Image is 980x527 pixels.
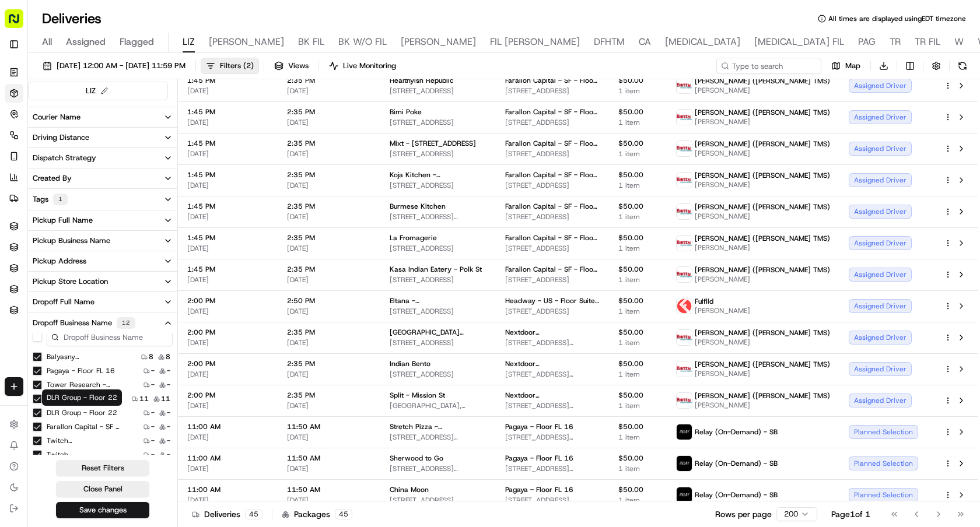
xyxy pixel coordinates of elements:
[954,35,964,49] span: W
[754,35,844,49] span: [MEDICAL_DATA] FIL
[187,296,268,305] span: 2:00 PM
[324,58,401,74] button: Live Monitoring
[187,170,268,180] span: 1:45 PM
[390,275,487,284] span: [STREET_ADDRESS]
[505,496,600,505] span: [STREET_ADDRESS][US_STATE]
[505,359,600,368] span: Nextdoor ([GEOGRAPHIC_DATA]) - Floor 1st
[28,189,177,210] button: Tags1
[390,370,487,379] span: [STREET_ADDRESS]
[505,76,600,85] span: Farallon Capital - SF - Floor Floor 19
[390,86,487,96] span: [STREET_ADDRESS]
[282,508,352,520] div: Packages
[287,391,371,400] span: 2:35 PM
[505,212,600,222] span: [STREET_ADDRESS]
[505,454,573,463] span: Pagaya - Floor FL 16
[287,496,371,505] span: [DATE]
[12,230,21,240] div: 📗
[677,236,692,251] img: betty.jpg
[167,450,170,459] span: -
[187,244,268,253] span: [DATE]
[915,35,940,49] span: TR FIL
[618,265,657,274] span: $50.00
[187,401,268,410] span: [DATE]
[618,307,657,316] span: 1 item
[695,202,830,212] span: [PERSON_NAME] ([PERSON_NAME] TMS)
[287,149,371,159] span: [DATE]
[618,485,657,494] span: $50.00
[858,35,876,49] span: PAG
[94,224,192,245] a: 💻API Documentation
[505,107,600,117] span: Farallon Capital - SF - Floor Floor 19
[47,422,121,431] label: Farallon Capital - SF - Floor Floor 19
[677,487,692,503] img: relay_logo_black.png
[269,58,314,74] button: Views
[390,307,487,316] span: [STREET_ADDRESS]
[618,391,657,400] span: $50.00
[47,352,121,361] label: Balyasny ([GEOGRAPHIC_DATA]) - Floor 35
[201,58,259,74] button: Filters(2)
[390,76,454,85] span: Healthyish Republic
[390,107,422,117] span: Bimi Poke
[677,267,692,282] img: betty.jpg
[287,296,371,305] span: 2:50 PM
[390,149,487,159] span: [STREET_ADDRESS]
[826,58,866,74] button: Map
[52,111,191,123] div: Start new chat
[677,204,692,219] img: betty.jpg
[192,508,262,520] div: Deliveries
[110,229,187,241] span: API Documentation
[12,152,78,161] div: Past conversations
[287,86,371,96] span: [DATE]
[618,139,657,148] span: $50.00
[28,231,177,251] button: Pickup Business Name
[954,58,971,74] button: Refresh
[33,236,110,246] div: Pickup Business Name
[677,298,692,314] img: profile_Fulflld_OnFleet_Thistle_SF.png
[505,86,600,96] span: [STREET_ADDRESS]
[187,212,268,222] span: [DATE]
[187,307,268,316] span: [DATE]
[28,312,177,333] button: Dropoff Business Name12
[298,35,324,49] span: BK FIL
[618,454,657,463] span: $50.00
[33,173,72,184] div: Created By
[695,243,830,252] span: [PERSON_NAME]
[105,181,129,190] span: [DATE]
[7,224,94,245] a: 📗Knowledge Base
[149,352,153,361] span: 8
[618,370,657,379] span: 1 item
[618,433,657,442] span: 1 item
[187,454,268,463] span: 11:00 AM
[28,128,177,147] button: Driving Distance
[716,58,821,74] input: Type to search
[23,181,33,191] img: 1736555255976-a54dd68f-1ca7-489b-9aae-adbdc363a1c4
[390,433,487,442] span: [STREET_ADDRESS][US_STATE]
[28,107,177,127] button: Courier Name
[695,139,830,149] span: [PERSON_NAME] ([PERSON_NAME] TMS)
[695,86,830,95] span: [PERSON_NAME]
[390,118,487,127] span: [STREET_ADDRESS]
[187,202,268,211] span: 1:45 PM
[618,359,657,368] span: $50.00
[42,9,101,28] h1: Deliveries
[695,149,830,158] span: [PERSON_NAME]
[695,427,778,437] span: Relay (On-Demand) - SB
[28,168,177,188] button: Created By
[187,464,268,473] span: [DATE]
[245,509,262,519] div: 45
[42,389,122,406] div: DLR Group - Floor 22
[677,330,692,345] img: betty.jpg
[390,338,487,347] span: [STREET_ADDRESS]
[715,508,772,520] p: Rows per page
[695,76,830,86] span: [PERSON_NAME] ([PERSON_NAME] TMS)
[181,149,212,163] button: See all
[187,496,268,505] span: [DATE]
[505,233,600,243] span: Farallon Capital - SF - Floor Floor 19
[99,181,103,190] span: •
[695,400,830,410] span: [PERSON_NAME]
[390,328,487,337] span: [GEOGRAPHIC_DATA] Cantina
[618,244,657,253] span: 1 item
[166,352,170,361] span: 8
[390,359,430,368] span: Indian Bento
[47,408,117,417] label: DLR Group - Floor 22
